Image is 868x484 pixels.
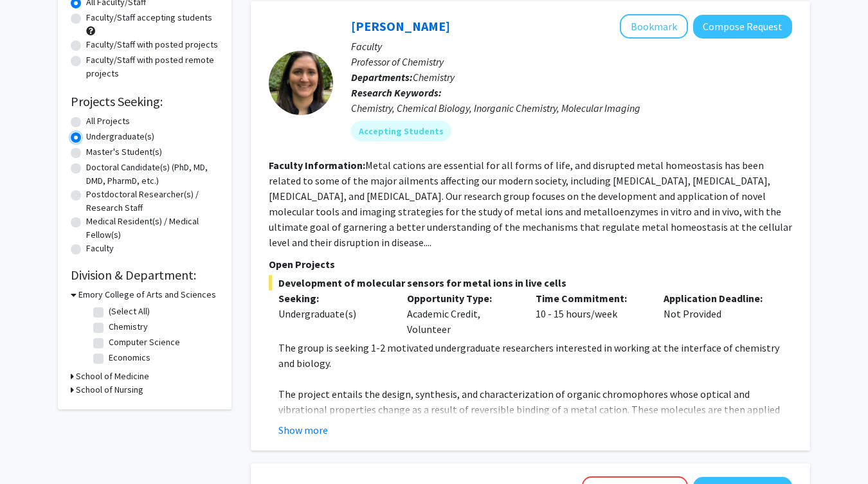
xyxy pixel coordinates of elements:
[86,38,218,51] label: Faculty/Staff with posted projects
[109,305,150,318] label: (Select All)
[664,291,773,306] p: Application Deadline:
[10,426,55,474] iframe: Chat
[76,370,149,383] h3: School of Medicine
[654,291,782,337] div: Not Provided
[397,291,526,337] div: Academic Credit, Volunteer
[351,39,792,54] p: Faculty
[278,386,792,448] p: The project entails the design, synthesis, and characterization of organic chromophores whose opt...
[620,14,688,39] button: Add Daniela Buccella to Bookmarks
[86,53,219,80] label: Faculty/Staff with posted remote projects
[86,11,212,24] label: Faculty/Staff accepting students
[78,288,216,301] h3: Emory College of Arts and Sciences
[278,340,792,371] p: The group is seeking 1-2 motivated undergraduate researchers interested in working at the interfa...
[86,242,114,255] label: Faculty
[278,422,328,438] button: Show more
[86,215,219,242] label: Medical Resident(s) / Medical Fellow(s)
[71,94,219,109] h2: Projects Seeking:
[351,71,413,84] b: Departments:
[76,383,143,397] h3: School of Nursing
[407,291,516,306] p: Opportunity Type:
[351,100,792,116] div: Chemistry, Chemical Biology, Inorganic Chemistry, Molecular Imaging
[109,336,180,349] label: Computer Science
[278,291,388,306] p: Seeking:
[351,121,451,141] mat-chip: Accepting Students
[86,145,162,159] label: Master's Student(s)
[351,86,442,99] b: Research Keywords:
[109,320,148,334] label: Chemistry
[269,159,365,172] b: Faculty Information:
[86,161,219,188] label: Doctoral Candidate(s) (PhD, MD, DMD, PharmD, etc.)
[269,256,792,272] p: Open Projects
[269,159,792,249] fg-read-more: Metal cations are essential for all forms of life, and disrupted metal homeostasis has been relat...
[86,114,130,128] label: All Projects
[693,15,792,39] button: Compose Request to Daniela Buccella
[86,130,154,143] label: Undergraduate(s)
[71,267,219,283] h2: Division & Department:
[86,188,219,215] label: Postdoctoral Researcher(s) / Research Staff
[526,291,655,337] div: 10 - 15 hours/week
[278,306,388,321] div: Undergraduate(s)
[413,71,455,84] span: Chemistry
[351,18,450,34] a: [PERSON_NAME]
[351,54,792,69] p: Professor of Chemistry
[269,275,792,291] span: Development of molecular sensors for metal ions in live cells
[536,291,645,306] p: Time Commitment:
[109,351,150,364] label: Economics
